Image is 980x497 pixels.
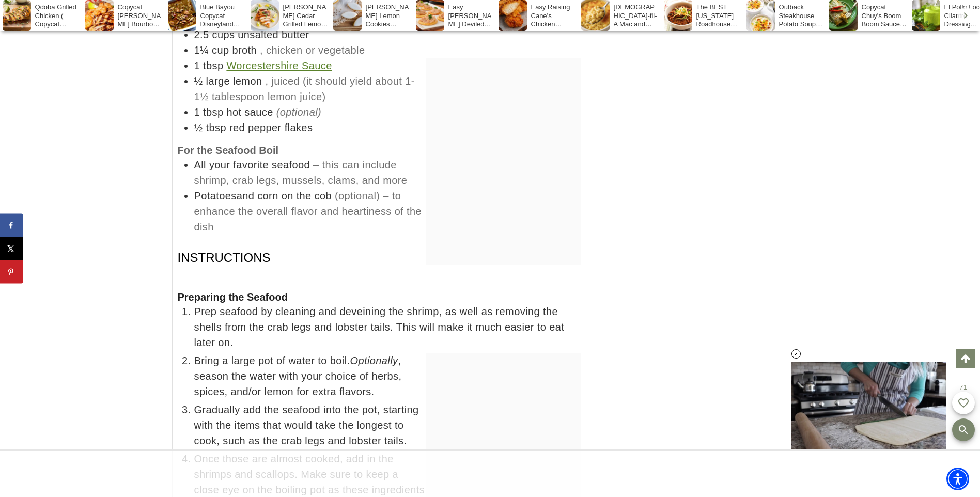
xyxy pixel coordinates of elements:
strong: For the Seafood Boil [178,145,279,156]
span: – this can include shrimp, crab legs, mussels, clams, and more [194,159,408,186]
span: tbsp [203,106,223,118]
span: 1 [194,106,200,118]
em: (optional) [276,106,321,118]
span: ½ [194,75,203,87]
iframe: Advertisement [426,353,581,482]
span: unsalted butter [238,29,309,40]
span: Prep seafood by cleaning and deveining the shrimp, as well as removing the shells from the crab l... [194,304,581,350]
span: 2.5 [194,29,209,40]
span: , juiced (it should yield about 1-1½ tablespoon lemon juice) [194,75,415,102]
em: Optionally [350,355,398,366]
span: Instructions [178,250,271,282]
span: Potatoesand corn on the cob [194,190,332,201]
span: cups [212,29,235,40]
span: ½ [194,122,203,133]
span: tbsp [206,122,226,133]
span: Bring a large pot of water to boil. , season the water with your choice of herbs, spices, and/or ... [194,353,581,399]
span: 1¼ [194,44,209,56]
iframe: Advertisement [638,103,793,413]
span: hot sauce [226,106,273,118]
div: Accessibility Menu [946,468,969,490]
span: (optional) – to enhance the overall flavor and heartiness of the dish [194,190,422,232]
a: Scroll to top [956,349,975,368]
strong: Preparing the Seafood [178,291,288,303]
span: red pepper flakes [229,122,313,133]
iframe: Advertisement [426,58,581,259]
span: 1 [194,60,200,71]
span: broth [232,44,257,56]
span: All your favorite seafood [194,159,310,170]
span: , chicken or vegetable [260,44,365,56]
span: cup [212,44,229,56]
span: Gradually add the seafood into the pot, starting with the items that would take the longest to co... [194,402,581,448]
span: tbsp [203,60,223,71]
span: large lemon [206,75,262,87]
a: Worcestershire Sauce [226,60,332,71]
iframe: Advertisement [240,451,741,497]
